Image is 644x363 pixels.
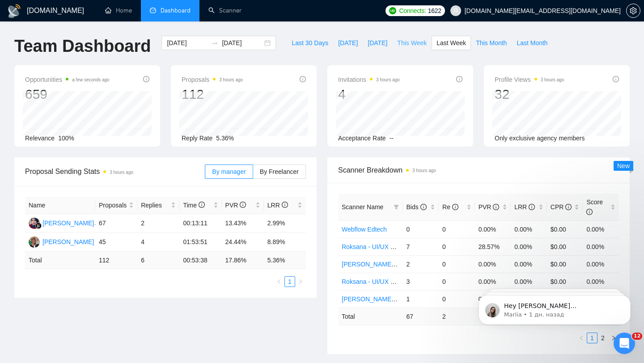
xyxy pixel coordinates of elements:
td: $0.00 [547,238,583,255]
input: End date [222,38,263,48]
span: Connects: [399,6,426,16]
span: Acceptance Rate [338,135,386,142]
span: Invitations [338,74,400,85]
button: This Month [471,36,512,50]
a: RH[PERSON_NAME] [29,219,94,226]
a: [PERSON_NAME] - UI/UX Fintech [342,295,438,303]
span: info-circle [452,204,458,210]
span: Opportunities [25,74,110,85]
span: LRR [514,203,535,211]
li: Previous Page [576,333,587,343]
td: 17.86 % [222,252,264,269]
th: Proposals [95,197,137,214]
td: 0.00% [583,238,619,255]
td: 6 [137,252,179,269]
span: Dashboard [161,7,191,14]
img: RA [29,236,40,248]
img: gigradar-bm.png [35,223,42,229]
span: -- [390,135,394,142]
span: swap-right [211,39,218,46]
div: [PERSON_NAME] Azuatalam [42,237,125,247]
td: 2 [439,308,475,325]
td: 00:13:11 [179,214,221,233]
a: setting [626,7,640,14]
td: 0.00% [511,273,547,290]
td: 112 [95,252,137,269]
td: $0.00 [547,273,583,290]
a: 1 [285,277,295,287]
button: left [274,276,284,287]
button: setting [626,4,640,18]
td: 01:53:51 [179,233,221,252]
td: 0 [439,290,475,308]
button: left [576,333,587,343]
td: 1 [402,290,439,308]
a: homeHome [105,7,132,14]
span: info-circle [240,202,246,208]
td: 67 [95,214,137,233]
span: Replies [141,200,169,210]
span: Last Week [436,38,466,48]
span: LRR [267,202,288,209]
th: Name [25,197,95,214]
time: 3 hours ago [541,77,564,82]
td: 3 [402,273,439,290]
span: PVR [479,203,500,211]
td: 8.89% [264,233,306,252]
span: PVR [225,202,246,209]
th: Replies [137,197,179,214]
span: CPR [551,203,572,211]
a: Webflow Edtech [342,226,387,233]
a: Roksana - UI/UX Fintech [342,278,411,285]
span: Bids [406,203,426,211]
span: Proposal Sending Stats [25,166,205,177]
div: 4 [338,86,400,103]
td: 24.44% [222,233,264,252]
span: 5.36% [216,135,234,142]
td: 7 [402,238,439,255]
span: right [298,279,303,284]
td: 2 [402,255,439,273]
td: 0 [439,238,475,255]
img: logo [7,4,21,18]
span: Profile Views [495,74,564,85]
td: 4 [137,233,179,252]
td: Total [25,252,95,269]
time: a few seconds ago [72,77,109,82]
span: This Month [476,38,507,48]
td: 0.00% [475,273,511,290]
span: Relevance [25,135,55,142]
span: 12 [632,333,642,340]
span: Proposals [182,74,243,85]
td: 0.00% [475,220,511,238]
span: info-circle [143,76,149,82]
button: right [295,276,306,287]
iframe: Intercom notifications сообщение [465,276,644,339]
div: 112 [182,86,243,103]
td: 0 [439,273,475,290]
span: This Week [397,38,427,48]
span: Last Month [517,38,547,48]
span: By Freelancer [260,168,299,175]
time: 3 hours ago [412,168,436,173]
span: Reply Rate [182,135,212,142]
button: This Week [392,36,432,50]
span: info-circle [565,204,572,210]
div: [PERSON_NAME] [42,218,94,228]
span: info-circle [586,209,593,215]
td: $0.00 [547,220,583,238]
span: Scanner Breakdown [338,165,619,176]
td: 5.36 % [264,252,306,269]
td: 28.57% [475,238,511,255]
td: 45 [95,233,137,252]
span: info-circle [300,76,306,82]
td: 0.00% [583,255,619,273]
time: 3 hours ago [110,170,133,175]
p: Message from Mariia, sent 1 дн. назад [39,34,154,42]
td: 0.00% [475,255,511,273]
span: info-circle [282,202,288,208]
span: to [211,39,218,46]
span: Only exclusive agency members [495,135,585,142]
span: Last 30 Days [292,38,328,48]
